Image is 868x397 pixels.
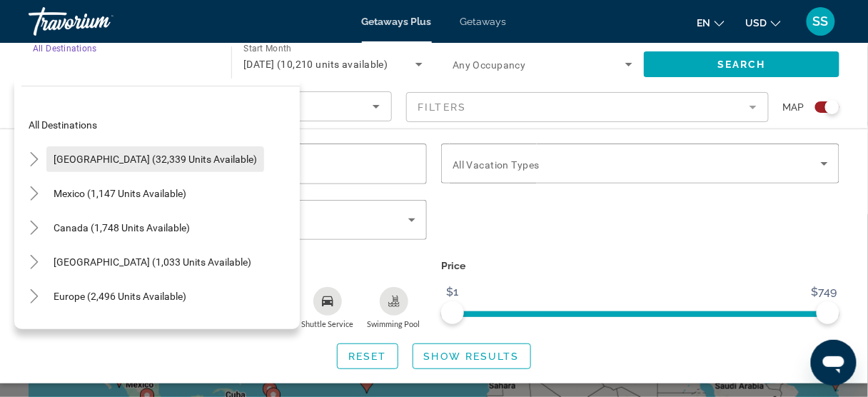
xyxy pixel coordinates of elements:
span: Shuttle Service [301,319,353,328]
span: Canada (1,748 units available) [54,222,190,233]
button: Toggle United States (32,339 units available) [21,147,46,172]
span: [GEOGRAPHIC_DATA] (1,033 units available) [54,256,251,268]
button: Toggle Canada (1,748 units available) [21,216,46,241]
a: Getaways Plus [362,16,432,27]
button: All destinations [21,112,300,138]
button: Reset [337,343,398,369]
button: Toggle Europe (2,496 units available) [21,284,46,309]
span: Europe (2,496 units available) [54,291,186,302]
p: Price [441,256,839,276]
span: All Destinations [33,44,96,54]
button: Canada (1,748 units available) [46,215,197,241]
button: Search [644,51,839,77]
span: ngx-slider-max [817,301,839,324]
span: USD [746,17,767,29]
a: Getaways [460,16,507,27]
span: All destinations [29,119,97,131]
span: Map [783,97,804,117]
button: [GEOGRAPHIC_DATA] (1,033 units available) [46,249,258,275]
span: Search [717,59,766,70]
button: Change language [697,12,725,33]
span: Any Occupancy [453,59,526,71]
button: Toggle Australia (202 units available) [21,318,46,343]
a: Travorium [29,3,171,40]
ngx-slider: ngx-slider [441,311,839,314]
button: [GEOGRAPHIC_DATA] (202 units available) [46,318,251,343]
button: Shuttle Service [294,286,360,329]
button: Toggle Mexico (1,147 units available) [21,181,46,206]
span: ngx-slider [441,301,464,324]
button: Mexico (1,147 units available) [46,181,193,206]
button: [GEOGRAPHIC_DATA] (32,339 units available) [46,146,264,172]
span: SS [813,14,829,29]
span: All Vacation Types [453,159,540,171]
span: en [697,17,711,29]
span: $749 [809,281,839,303]
span: [GEOGRAPHIC_DATA] (32,339 units available) [54,154,257,165]
span: [DATE] (10,210 units available) [243,59,388,70]
span: Reset [348,351,387,362]
button: Filter [406,91,769,123]
button: Change currency [746,12,781,33]
button: Swimming Pool [360,286,427,329]
span: $1 [444,281,460,303]
span: Swimming Pool [368,319,420,328]
span: Mexico (1,147 units available) [54,188,186,199]
span: Show Results [424,351,520,362]
button: User Menu [802,6,839,36]
button: Show Results [413,343,531,369]
button: Europe (2,496 units available) [46,283,193,309]
button: Toggle Caribbean & Atlantic Islands (1,033 units available) [21,250,46,275]
mat-select: Sort by [41,98,380,115]
iframe: Button to launch messaging window [811,340,857,386]
span: Start Month [243,44,291,54]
